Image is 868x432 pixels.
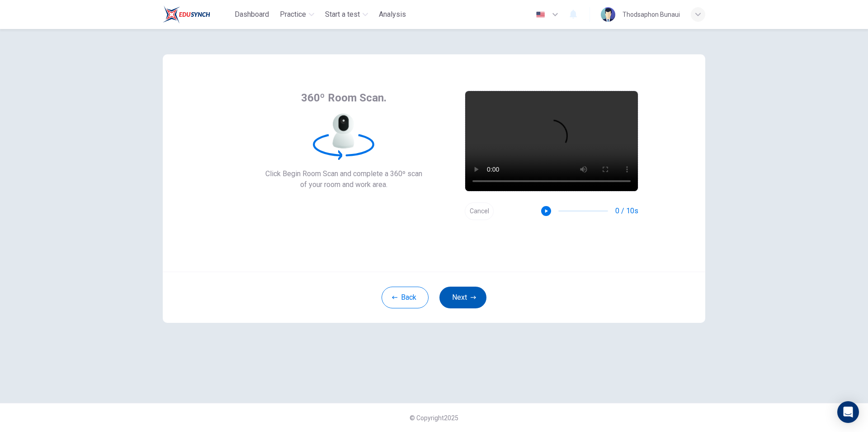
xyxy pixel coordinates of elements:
button: Dashboard [231,6,273,23]
div: Open Intercom Messenger [837,401,859,423]
span: © Copyright 2025 [410,414,458,422]
button: Analysis [375,6,410,23]
img: Profile picture [601,7,615,22]
button: Practice [276,6,318,23]
button: Start a test [321,6,372,23]
span: of your room and work area. [265,179,422,190]
span: Start a test [325,9,360,20]
span: Click Begin Room Scan and complete a 360º scan [265,168,422,179]
button: Next [439,287,486,308]
span: Practice [280,9,306,20]
img: en [535,11,546,18]
button: Back [382,287,429,308]
button: Cancel [465,202,494,220]
a: Train Test logo [163,5,231,24]
span: Analysis [379,9,406,20]
span: 0 / 10s [615,206,638,216]
span: 360º Room Scan. [301,91,387,105]
span: Dashboard [235,9,269,20]
div: Thodsaphon Bunaui [623,9,680,20]
img: Train Test logo [163,5,210,24]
